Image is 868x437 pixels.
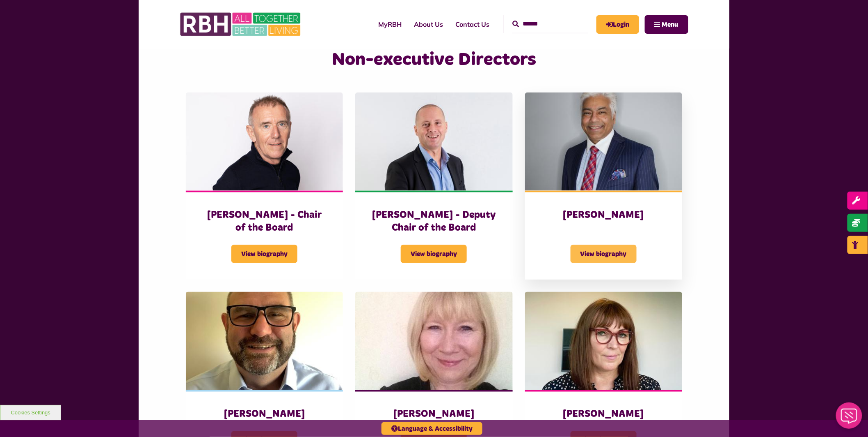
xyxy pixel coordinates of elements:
[372,209,496,234] h3: [PERSON_NAME] - Deputy Chair of the Board
[355,292,512,391] img: Linda
[372,13,408,35] a: MyRBH
[541,408,666,421] h3: [PERSON_NAME]
[525,292,682,391] img: Madeleine Nelson
[645,15,688,34] button: Navigation
[596,15,639,34] a: MyRBH
[186,292,343,391] img: Gary Graham
[662,21,678,28] span: Menu
[831,400,868,437] iframe: Netcall Web Assistant for live chat
[372,408,496,421] h3: [PERSON_NAME]
[408,13,449,35] a: About Us
[541,209,666,222] h3: [PERSON_NAME]
[571,245,637,263] span: View biography
[186,92,343,191] img: Kevin Brady RBH Chair
[231,245,297,263] span: View biography
[265,48,604,72] h2: Non-executive Directors
[381,422,482,435] button: Language & Accessibility
[449,13,496,35] a: Contact Us
[525,92,682,280] a: [PERSON_NAME] View biography
[355,92,512,280] a: [PERSON_NAME] - Deputy Chair of the Board View biography
[525,92,682,191] img: Ajman Ali
[202,408,327,421] h3: [PERSON_NAME]
[202,209,327,234] h3: [PERSON_NAME] - Chair of the Board
[186,92,343,280] a: [PERSON_NAME] - Chair of the Board View biography
[401,245,467,263] span: View biography
[180,8,303,40] img: RBH
[355,92,512,191] img: Larry Gold Head
[512,15,588,33] input: Search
